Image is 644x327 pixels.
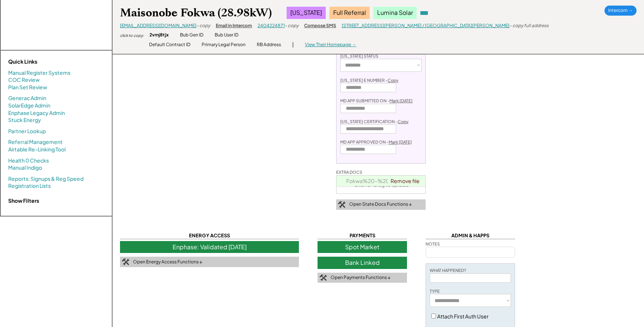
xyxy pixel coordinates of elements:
[604,6,637,16] div: Intercom →
[340,139,412,145] div: MD APP APPROVED ON -
[285,23,299,29] div: - copy
[340,53,378,59] div: [US_STATE] STATUS
[329,7,370,19] div: Full Referral
[318,257,407,269] div: Bank Linked
[8,76,40,84] a: COC Review
[430,267,466,273] div: WHAT HAPPENED?
[149,32,169,38] div: 2vmj8tjx
[8,69,70,77] a: Manual Register Systems
[340,77,398,83] div: [US_STATE] E NUMBER -
[342,23,509,28] a: [STREET_ADDRESS][PERSON_NAME] / [GEOGRAPHIC_DATA][PERSON_NAME]
[437,313,489,320] label: Attach First Auth User
[388,176,422,186] a: Remove file
[287,7,326,19] div: [US_STATE]
[340,119,408,124] div: [US_STATE] CERTIFICATION -
[292,41,294,48] div: |
[8,84,47,91] a: Plan Set Review
[149,42,190,48] div: Default Contract ID
[8,102,50,109] a: SolarEdge Admin
[8,94,46,102] a: Generac Admin
[318,232,407,239] div: PAYMENTS
[215,32,239,38] div: Bub User ID
[8,116,41,124] a: Stuck Energy
[346,177,416,184] a: Fokwa%20-%20permit.pdf
[336,169,362,175] div: EXTRA DOCS
[202,42,246,48] div: Primary Legal Person
[120,23,196,28] a: [EMAIL_ADDRESS][DOMAIN_NAME]
[8,157,49,164] a: Health 0 Checks
[389,98,413,103] u: Mark [DATE]
[257,42,281,48] div: RB Address
[340,98,413,103] div: MD APP SUBMITTED ON -
[258,23,285,28] a: 2404224871
[430,288,440,294] div: TYPE
[389,140,412,144] u: Mark [DATE]
[426,232,515,239] div: ADMIN & HAPPS
[180,32,203,38] div: Bub Gen ID
[8,182,51,190] a: Registration Lists
[120,241,299,253] div: Enphase: Validated [DATE]
[8,128,46,135] a: Partner Lookup
[196,23,210,29] div: - copy
[8,58,83,65] div: Quick Links
[120,33,144,38] div: click to copy:
[509,23,549,29] div: - copy full address
[8,138,63,146] a: Referral Management
[426,241,440,247] div: NOTES
[388,78,398,83] u: Copy
[8,146,66,153] a: Airtable Re-Linking Tool
[216,23,252,29] div: Email in Intercom
[120,232,299,239] div: ENERGY ACCESS
[349,201,412,208] div: Open State Docs Functions ↓
[133,259,202,265] div: Open Energy Access Functions ↓
[331,275,391,281] div: Open Payments Functions ↓
[304,23,336,29] div: Compose SMS
[8,164,42,171] a: Manual Indigo
[318,241,407,253] div: Spot Market
[122,259,129,265] img: tool-icon.png
[8,197,39,204] strong: Show Filters
[319,275,327,281] img: tool-icon.png
[305,42,356,48] div: View Their Homepage →
[398,119,408,124] u: Copy
[338,201,345,208] img: tool-icon.png
[373,7,417,19] div: Lumina Solar
[8,175,83,183] a: Reports: Signups & Reg Speed
[120,6,272,20] div: Maisonobe Fokwa (28.98kW)
[8,109,65,117] a: Enphase Legacy Admin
